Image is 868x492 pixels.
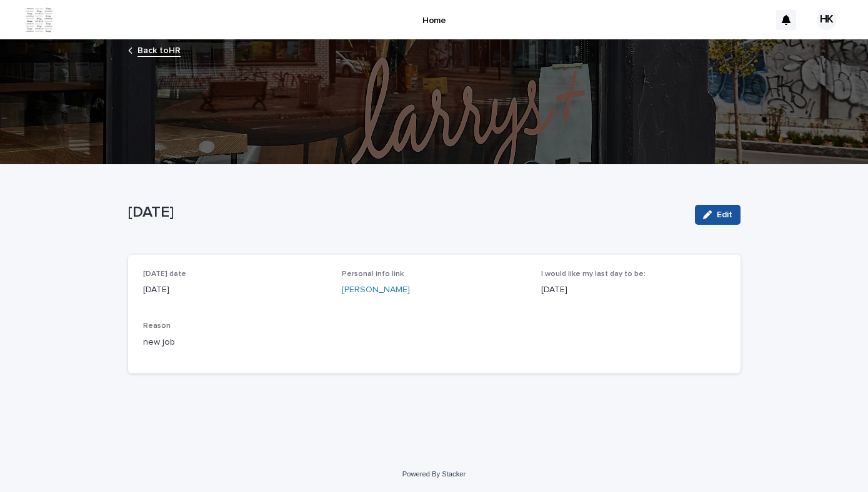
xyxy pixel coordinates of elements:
[143,322,171,330] span: Reason
[695,205,741,225] button: Edit
[402,470,466,478] a: Powered By Stacker
[342,283,410,297] a: [PERSON_NAME]
[541,270,646,278] span: I would like my last day to be:
[128,204,685,222] p: [DATE]
[25,7,53,32] img: ZpJWbK78RmCi9E4bZOpa
[143,283,327,297] p: [DATE]
[717,210,732,219] span: Edit
[143,270,186,278] span: [DATE] date
[541,283,726,297] p: [DATE]
[342,270,404,278] span: Personal info link
[143,336,327,349] p: new job
[137,42,181,57] a: Back toHR
[817,10,837,30] div: HK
